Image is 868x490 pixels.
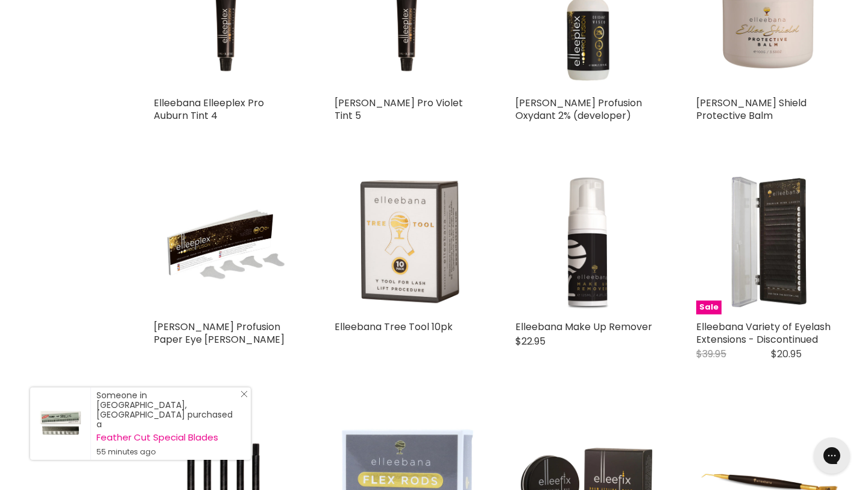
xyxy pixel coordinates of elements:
[335,96,463,122] a: [PERSON_NAME] Pro Violet Tint 5
[696,347,726,361] span: $39.95
[335,170,479,314] a: Elleebana Tree Tool 10pk Elleebana Tree Tool 10pk
[154,320,285,346] a: [PERSON_NAME] Profusion Paper Eye [PERSON_NAME]
[808,433,856,478] iframe: Gorgias live chat messenger
[696,301,722,314] span: Sale
[696,170,841,314] img: Elleebana Variety of Eyelash Extensions - Discontinued
[30,387,90,460] a: Visit product page
[335,170,479,314] img: Elleebana Tree Tool 10pk
[515,320,652,334] a: Elleebana Make Up Remover
[241,390,248,398] svg: Close Icon
[515,170,660,314] img: Elleebana Make Up Remover
[96,447,239,457] small: 55 minutes ago
[236,390,248,402] a: Close Notification
[696,320,831,346] a: Elleebana Variety of Eyelash Extensions - Discontinued
[96,390,239,457] div: Someone in [GEOGRAPHIC_DATA], [GEOGRAPHIC_DATA] purchased a
[154,194,298,290] img: Elleebana Elleeplex Profusion Paper Eye Shields
[96,433,239,442] a: Feather Cut Special Blades
[515,96,642,122] a: [PERSON_NAME] Profusion Oxydant 2% (developer)
[154,170,298,314] a: Elleebana Elleeplex Profusion Paper Eye Shields
[696,96,807,122] a: [PERSON_NAME] Shield Protective Balm
[771,347,802,361] span: $20.95
[154,96,264,122] a: Elleebana Elleeplex Pro Auburn Tint 4
[696,170,841,314] a: Elleebana Variety of Eyelash Extensions - Discontinued Sale
[335,320,453,334] a: Elleebana Tree Tool 10pk
[515,334,546,348] span: $22.95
